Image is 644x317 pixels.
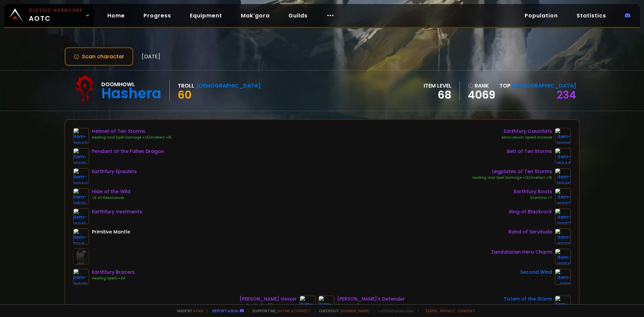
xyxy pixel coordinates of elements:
div: Band of Servitude [508,228,552,235]
div: Second Wind [520,269,552,276]
div: rank [468,82,495,90]
div: Ring of Blackrock [509,208,552,215]
img: item-16841 [73,208,89,224]
div: Primitive Mantle [92,228,130,235]
div: Totem of the Storm [504,296,552,303]
div: Earthfury Vestments [92,208,142,215]
div: Earthfury Gauntlets [502,128,552,135]
a: 234 [557,87,576,102]
div: Troll [178,82,194,90]
div: Earthfury Bracers [92,269,135,276]
a: Report a bug [212,308,238,313]
div: Pendant of the Fallen Dragon [92,148,164,155]
div: [PERSON_NAME] Hexxer [239,296,297,303]
a: Equipment [184,9,227,22]
div: 68 [424,90,451,100]
a: Guilds [283,9,313,22]
img: item-11819 [555,269,571,285]
img: item-22721 [555,228,571,245]
div: Healing and Spell Damage +13/Intellect +15 [92,135,172,140]
a: Mak'gora [235,9,275,22]
div: Hashera [101,89,161,99]
span: Checkout [315,308,370,313]
div: [PERSON_NAME]'s Defender [337,296,405,303]
img: item-6134 [73,228,89,245]
img: item-16840 [73,269,89,285]
a: a fan [193,308,203,313]
img: item-19371 [73,148,89,164]
img: item-16837 [555,188,571,204]
img: item-16844 [73,168,89,184]
span: Support me, [248,308,311,313]
div: Belt of Ten Storms [507,148,552,155]
button: Scan character [64,47,133,66]
small: Classic Hardcore [29,7,83,13]
a: Terms [425,308,437,313]
img: item-19890 [300,296,316,312]
span: Made by [173,308,203,313]
div: Healing Spells +24 [92,276,135,281]
div: Hide of the Wild [92,188,130,195]
a: Population [519,9,563,22]
a: Buy me a coffee [277,308,311,313]
div: [DEMOGRAPHIC_DATA] [196,82,261,90]
img: item-16947 [73,128,89,144]
div: Doomhowl [101,80,161,89]
a: Statistics [571,9,611,22]
img: item-16944 [555,148,571,164]
span: [DATE] [142,52,160,61]
div: Zandalarian Hero Charm [491,249,552,256]
div: Stamina +7 [337,303,405,308]
div: Helmet of Ten Storms [92,128,172,135]
div: Healing Spells +55 [239,303,297,308]
div: Minor Mount Speed Increase [502,135,552,140]
div: Earthfury Boots [514,188,552,195]
div: Stamina +7 [514,195,552,201]
span: v. d752d5 - production [374,308,414,313]
div: +5 All Resistances [92,195,130,201]
span: 60 [178,87,192,102]
div: item level [424,82,451,90]
img: item-19950 [555,249,571,265]
a: Privacy [440,308,454,313]
div: Earthfury Epaulets [92,168,137,175]
a: [DOMAIN_NAME] [340,308,370,313]
img: item-17106 [318,296,334,312]
a: Home [102,9,130,22]
span: AOTC [29,7,83,23]
a: Classic HardcoreAOTC [4,4,94,27]
div: Healing and Spell Damage +13/Intellect +15 [472,175,552,180]
a: Consent [457,308,475,313]
a: 4069 [468,90,495,100]
div: Top [499,82,576,90]
img: item-23199 [555,296,571,312]
img: item-16839 [555,128,571,144]
span: [DEMOGRAPHIC_DATA] [512,82,576,90]
img: item-19397 [555,208,571,224]
img: item-16946 [555,168,571,184]
a: Progress [138,9,176,22]
img: item-18510 [73,188,89,204]
div: Legplates of Ten Storms [472,168,552,175]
